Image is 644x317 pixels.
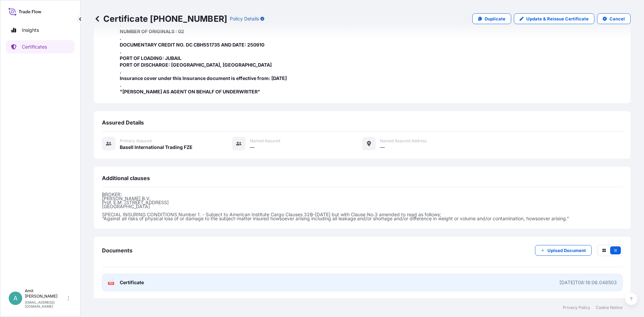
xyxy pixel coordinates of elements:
a: Certificates [6,40,75,54]
p: [EMAIL_ADDRESS][DOMAIN_NAME] [25,300,66,308]
text: PDF [109,282,113,285]
a: Insights [6,23,75,37]
span: Primary assured [120,138,152,144]
p: Policy Details [230,15,259,22]
span: Documents [102,247,132,254]
p: Certificate [PHONE_NUMBER] [94,13,227,24]
a: Privacy Policy [563,305,590,310]
p: BROKER: [PERSON_NAME] B.V. Prof. E.M. [STREET_ADDRESS] [GEOGRAPHIC_DATA] SPECIAL INSURING CONDITI... [102,192,623,221]
span: Certificate [120,279,144,286]
a: Cookie Notice [596,305,623,310]
p: Certificates [22,44,47,50]
span: Additional clauses [102,175,150,181]
p: Cancel [609,15,625,22]
a: Update & Reissue Certificate [514,13,594,24]
button: Cancel [597,13,631,24]
button: Upload Document [535,245,592,256]
p: Insights [22,27,39,33]
p: Amit [PERSON_NAME] [25,288,66,299]
span: Named Assured Address [380,138,427,144]
span: A [13,295,17,302]
div: [DATE]T08:16:06.048503 [559,279,617,286]
p: Update & Reissue Certificate [526,15,589,22]
a: Duplicate [472,13,511,24]
span: Named Assured [250,138,280,144]
span: INSURANCE COVERING ALL RISKS. . VESSEL NAME AND VOYAGE NO: [PERSON_NAME] [PERSON_NAME], V.25023E ... [120,1,302,95]
a: PDFCertificate[DATE]T08:16:06.048503 [102,274,623,291]
span: Basell International Trading FZE [120,144,193,151]
span: — [250,144,255,151]
span: Assured Details [102,119,144,126]
p: Upload Document [547,247,586,254]
p: Duplicate [485,15,505,22]
span: — [380,144,385,151]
